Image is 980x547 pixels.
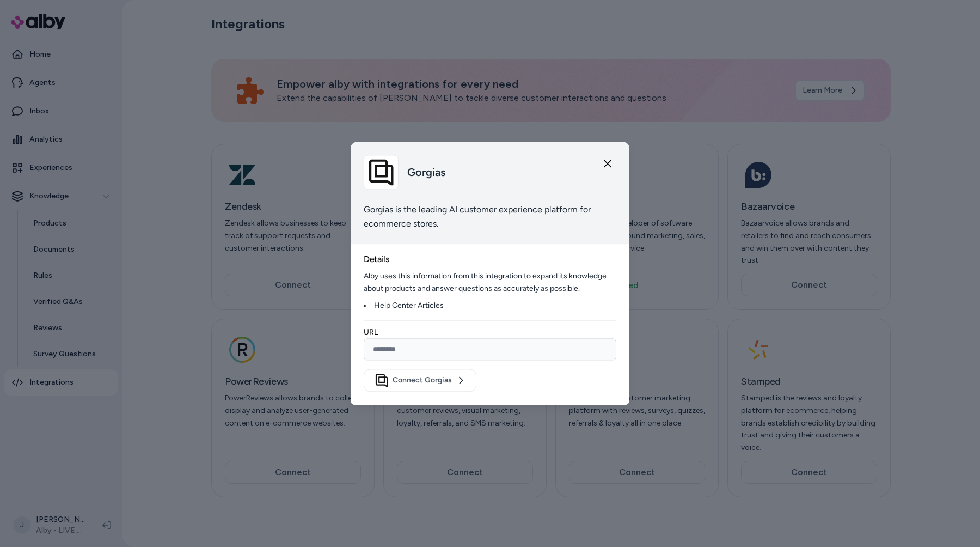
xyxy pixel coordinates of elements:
p: Alby uses this information from this integration to expand its knowledge about products and answe... [364,270,616,312]
li: Help Center Articles [364,300,616,312]
h2: Gorgias [407,166,445,179]
p: Gorgias is the leading AI customer experience platform for ecommerce stores. [364,203,616,231]
button: Connect Gorgias [364,369,476,392]
label: URL [364,328,378,337]
h3: Details [364,253,389,266]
